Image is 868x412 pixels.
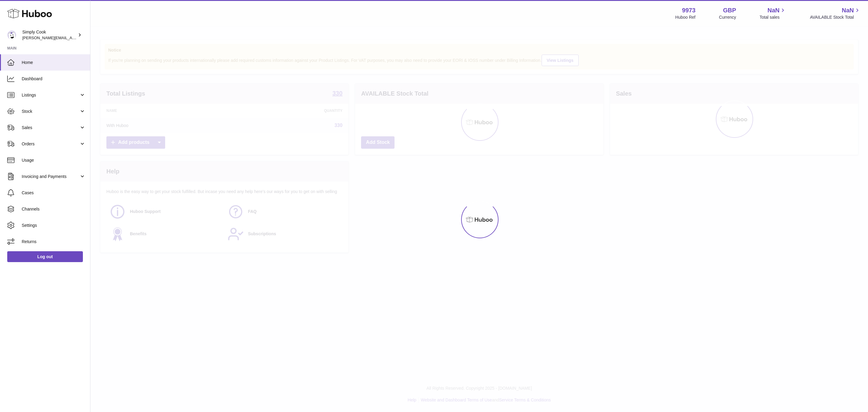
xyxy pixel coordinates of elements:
[842,6,854,14] span: NaN
[723,6,736,14] strong: GBP
[7,30,16,40] img: emma@simplycook.com
[719,14,736,20] div: Currency
[22,125,79,131] span: Sales
[22,239,86,245] span: Returns
[22,109,79,114] span: Stock
[22,206,86,212] span: Channels
[22,223,86,228] span: Settings
[22,92,79,98] span: Listings
[22,35,121,40] span: [PERSON_NAME][EMAIL_ADDRESS][DOMAIN_NAME]
[22,190,86,196] span: Cases
[675,14,696,20] div: Huboo Ref
[22,141,79,147] span: Orders
[22,76,86,82] span: Dashboard
[759,14,786,20] span: Total sales
[22,60,86,65] span: Home
[22,29,77,41] div: Simply Cook
[759,6,786,20] a: NaN Total sales
[810,14,861,20] span: AVAILABLE Stock Total
[22,174,79,179] span: Invoicing and Payments
[767,6,779,14] span: NaN
[682,6,696,14] strong: 9973
[22,157,86,163] span: Usage
[810,6,861,20] a: NaN AVAILABLE Stock Total
[7,251,83,262] a: Log out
